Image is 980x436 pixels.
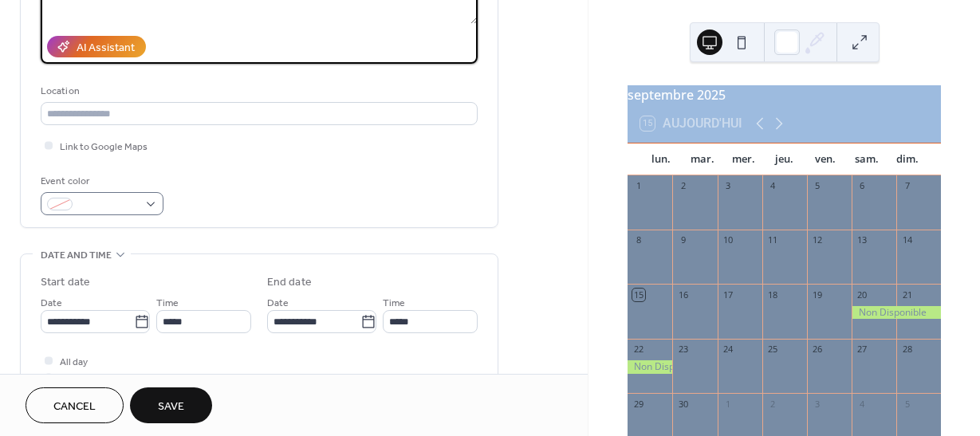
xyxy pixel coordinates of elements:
div: mar. [682,143,723,175]
div: 1 [722,398,734,410]
div: 17 [722,289,734,300]
div: 24 [722,344,734,355]
div: Location [41,83,474,100]
div: End date [267,274,312,291]
div: 2 [767,398,779,410]
div: 16 [677,289,689,300]
span: All day [60,354,88,371]
span: Time [156,295,179,312]
div: Start date [41,274,90,291]
div: 26 [812,344,824,355]
span: Show date only [60,371,125,387]
div: 3 [812,398,824,410]
div: 5 [812,180,824,192]
div: mer. [722,143,764,175]
span: Cancel [53,399,96,415]
div: 29 [632,398,644,410]
div: sam. [846,143,888,175]
div: ven. [805,143,846,175]
div: 27 [856,344,868,355]
div: Event color [41,173,160,190]
div: 25 [767,344,779,355]
div: dim. [887,143,928,175]
div: 9 [677,234,689,246]
button: Save [130,387,212,423]
div: lun. [640,143,682,175]
div: 15 [632,289,644,300]
div: 12 [812,234,824,246]
span: Link to Google Maps [60,139,148,155]
div: 6 [856,180,868,192]
div: 10 [722,234,734,246]
div: 18 [767,289,779,300]
button: AI Assistant [47,36,146,57]
div: 1 [632,180,644,192]
span: Date and time [41,247,112,264]
div: 8 [632,234,644,246]
div: 22 [632,344,644,355]
div: Non Disponible [852,306,941,320]
span: Date [41,295,62,312]
div: 19 [812,289,824,300]
div: 5 [901,398,913,410]
div: 2 [677,180,689,192]
span: Time [383,295,405,312]
div: 11 [767,234,779,246]
span: Date [267,295,289,312]
div: septembre 2025 [628,85,941,104]
div: 21 [901,289,913,300]
div: 3 [722,180,734,192]
div: 7 [901,180,913,192]
div: 28 [901,344,913,355]
div: jeu. [764,143,805,175]
div: 30 [677,398,689,410]
div: 23 [677,344,689,355]
div: 4 [856,398,868,410]
div: AI Assistant [77,40,135,57]
div: 4 [767,180,779,192]
div: 14 [901,234,913,246]
div: Non Disponible [628,360,672,374]
button: Cancel [26,387,124,423]
div: 13 [856,234,868,246]
span: Save [158,399,184,415]
div: 20 [856,289,868,300]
